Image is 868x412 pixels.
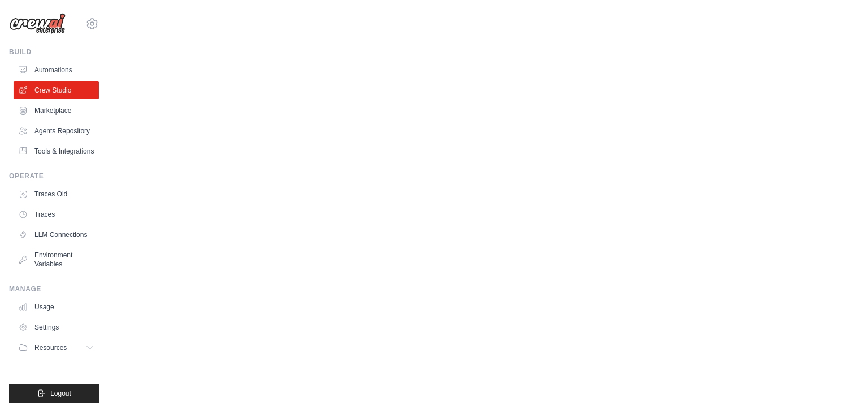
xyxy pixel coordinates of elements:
a: Marketplace [14,102,99,120]
span: Resources [34,343,67,352]
div: Manage [9,284,99,293]
a: Settings [14,318,99,336]
a: Traces Old [14,185,99,203]
button: Logout [9,384,99,403]
a: LLM Connections [14,226,99,244]
a: Tools & Integrations [14,142,99,160]
a: Automations [14,61,99,79]
button: Resources [14,339,99,357]
a: Traces [14,205,99,223]
a: Usage [14,298,99,316]
a: Environment Variables [14,246,99,273]
a: Agents Repository [14,122,99,140]
div: Build [9,47,99,56]
span: Logout [50,389,71,398]
img: Logo [9,13,66,34]
a: Crew Studio [14,81,99,99]
div: Operate [9,172,99,181]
